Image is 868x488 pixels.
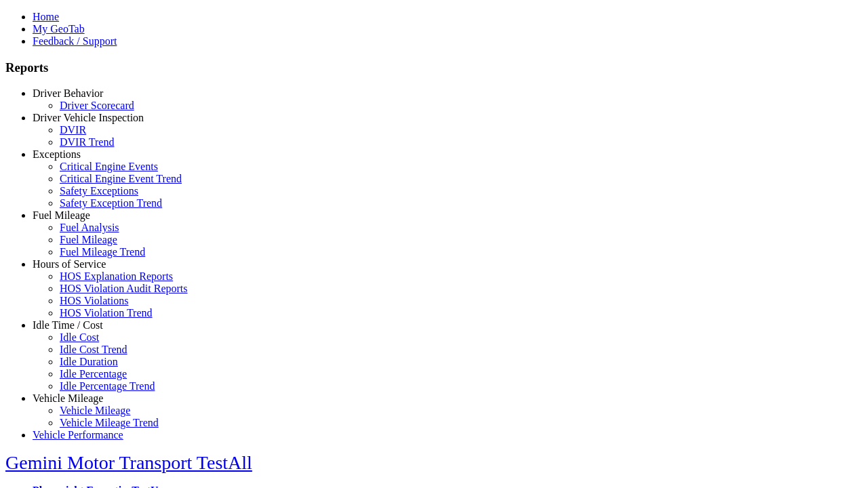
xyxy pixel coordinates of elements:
[33,209,90,221] a: Fuel Mileage
[33,392,103,404] a: Vehicle Mileage
[60,417,159,428] a: Vehicle Mileage Trend
[60,331,99,343] a: Idle Cost
[60,173,182,184] a: Critical Engine Event Trend
[33,87,103,99] a: Driver Behavior
[33,35,117,47] a: Feedback / Support
[33,11,59,22] a: Home
[33,148,81,160] a: Exceptions
[60,246,145,258] a: Fuel Mileage Trend
[60,307,153,319] a: HOS Violation Trend
[60,185,138,197] a: Safety Exceptions
[60,234,117,245] a: Fuel Mileage
[60,270,173,282] a: HOS Explanation Reports
[60,368,127,380] a: Idle Percentage
[33,429,123,441] a: Vehicle Performance
[60,380,155,392] a: Idle Percentage Trend
[60,100,134,111] a: Driver Scorecard
[33,319,103,331] a: Idle Time / Cost
[60,222,119,233] a: Fuel Analysis
[60,136,114,148] a: DVIR Trend
[60,344,127,355] a: Idle Cost Trend
[60,356,118,367] a: Idle Duration
[5,60,863,75] h3: Reports
[33,112,144,123] a: Driver Vehicle Inspection
[60,283,188,294] a: HOS Violation Audit Reports
[60,197,162,209] a: Safety Exception Trend
[33,23,85,35] a: My GeoTab
[60,405,130,416] a: Vehicle Mileage
[60,161,158,172] a: Critical Engine Events
[5,452,252,473] a: Gemini Motor Transport TestAll
[33,258,106,270] a: Hours of Service
[60,295,128,306] a: HOS Violations
[60,124,86,136] a: DVIR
